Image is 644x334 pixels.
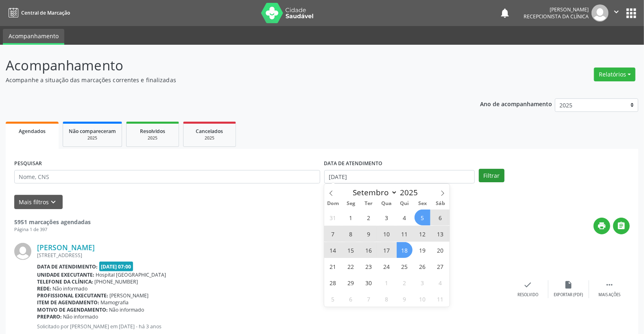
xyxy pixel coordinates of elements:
span: Setembro 25, 2025 [397,258,413,274]
div: Página 1 de 397 [14,226,91,233]
strong: 5951 marcações agendadas [14,218,91,226]
span: Outubro 4, 2025 [432,275,448,290]
button: Filtrar [479,169,504,183]
span: Cancelados [196,128,223,135]
span: Setembro 28, 2025 [325,275,341,290]
span: Qui [396,201,414,206]
b: Motivo de agendamento: [37,306,108,313]
span: Dom [324,201,342,206]
span: Agendados [19,128,46,135]
i: print [598,221,607,230]
div: 2025 [69,135,116,141]
span: Setembro 11, 2025 [397,226,413,242]
span: Setembro 9, 2025 [361,226,377,242]
span: Não compareceram [69,128,116,135]
span: Outubro 1, 2025 [379,275,395,290]
b: Telefone da clínica: [37,278,93,285]
p: Ano de acompanhamento [480,98,552,109]
span: Setembro 7, 2025 [325,226,341,242]
img: img [592,4,609,22]
p: Solicitado por [PERSON_NAME] em [DATE] - há 3 anos [37,323,508,330]
span: Recepcionista da clínica [524,13,589,20]
b: Profissional executante: [37,292,108,299]
p: Acompanhamento [6,55,449,76]
b: Rede: [37,285,51,292]
p: Acompanhe a situação das marcações correntes e finalizadas [6,76,449,84]
button: print [594,218,610,234]
span: Outubro 11, 2025 [432,291,448,307]
span: Outubro 8, 2025 [379,291,395,307]
span: Setembro 15, 2025 [343,242,359,258]
span: Outubro 3, 2025 [415,275,430,290]
div: Mais ações [598,292,620,298]
span: [PERSON_NAME] [110,292,149,299]
i:  [617,221,626,230]
b: Item de agendamento: [37,299,99,306]
span: Setembro 12, 2025 [415,226,430,242]
span: Setembro 2, 2025 [361,210,377,225]
span: Setembro 27, 2025 [432,258,448,274]
div: 2025 [189,135,230,141]
span: Setembro 21, 2025 [325,258,341,274]
span: Outubro 5, 2025 [325,291,341,307]
select: Month [349,187,398,198]
input: Nome, CNS [14,170,320,184]
span: Setembro 26, 2025 [415,258,430,274]
span: Não informado [63,313,98,320]
label: DATA DE ATENDIMENTO [324,157,383,170]
span: Setembro 29, 2025 [343,275,359,290]
div: [STREET_ADDRESS] [37,252,508,259]
span: Setembro 4, 2025 [397,210,413,225]
span: Setembro 1, 2025 [343,210,359,225]
div: Exportar (PDF) [554,292,583,298]
span: Sex [414,201,432,206]
span: Setembro 18, 2025 [397,242,413,258]
button: apps [624,6,638,20]
button: notifications [499,7,511,19]
span: Setembro 24, 2025 [379,258,395,274]
b: Preparo: [37,313,62,320]
span: Mamografia [101,299,129,306]
span: Seg [342,201,360,206]
span: Setembro 20, 2025 [432,242,448,258]
span: Setembro 19, 2025 [415,242,430,258]
span: Setembro 8, 2025 [343,226,359,242]
span: Outubro 2, 2025 [397,275,413,290]
span: [DATE] 07:00 [99,262,133,271]
i: insert_drive_file [564,280,573,289]
span: Setembro 14, 2025 [325,242,341,258]
b: Unidade executante: [37,271,94,278]
span: Não informado [109,306,144,313]
a: Central de Marcação [6,6,70,20]
span: Hospital [GEOGRAPHIC_DATA] [96,271,166,278]
div: [PERSON_NAME] [524,6,589,13]
div: 2025 [132,135,173,141]
label: PESQUISAR [14,157,42,170]
span: Setembro 5, 2025 [415,210,430,225]
span: Setembro 22, 2025 [343,258,359,274]
input: Year [397,187,424,198]
span: Setembro 6, 2025 [432,210,448,225]
img: img [14,243,31,260]
button:  [613,218,630,234]
span: Sáb [432,201,450,206]
span: Central de Marcação [21,9,70,16]
span: Outubro 6, 2025 [343,291,359,307]
i:  [612,7,621,16]
span: Setembro 13, 2025 [432,226,448,242]
span: Setembro 17, 2025 [379,242,395,258]
span: Setembro 3, 2025 [379,210,395,225]
span: Agosto 31, 2025 [325,210,341,225]
button:  [609,4,624,22]
span: Setembro 30, 2025 [361,275,377,290]
input: Selecione um intervalo [324,170,475,184]
span: Outubro 7, 2025 [361,291,377,307]
span: Resolvidos [140,128,165,135]
span: Setembro 10, 2025 [379,226,395,242]
button: Mais filtroskeyboard_arrow_down [14,195,63,209]
span: Outubro 9, 2025 [397,291,413,307]
span: Outubro 10, 2025 [415,291,430,307]
div: Resolvido [517,292,538,298]
i: check [524,280,533,289]
i: keyboard_arrow_down [49,198,58,207]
